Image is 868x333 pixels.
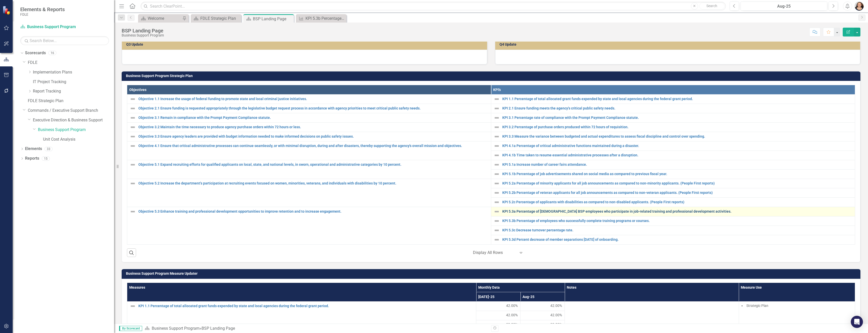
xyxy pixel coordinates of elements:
span: Search [706,4,717,8]
span: Strategic Plan [746,304,768,308]
a: Objective 5.1 Expand recruiting efforts for qualified applicants on local, state, and national le... [138,163,488,166]
span: 42.00% [506,312,518,318]
img: Not Defined [130,105,136,112]
div: Business Support Program [122,33,164,37]
span: 42.00% [550,312,562,318]
div: Open Intercom Messenger [851,316,863,328]
a: KPI 5.3c Decrease turnover percentage rate. [502,228,852,232]
div: 15 [42,156,50,161]
td: Double-Click to Edit Right Click for Context Menu [491,197,855,207]
button: Aug-25 [741,2,827,11]
div: 16 [48,51,56,55]
td: Double-Click to Edit Right Click for Context Menu [127,179,491,207]
img: Not Defined [130,180,136,187]
a: Elements [25,146,42,152]
a: KPI 1.1 Percentage of total allocated grant funds expended by state and local agencies during the... [502,97,852,101]
img: Not Defined [494,190,500,196]
a: Objective 3.1 Remain in compliance with the Prompt Payment Compliance statute. [138,116,488,120]
a: Objective 5.3 Enhance training and professional development opportunities to improve retention an... [138,210,488,213]
td: Double-Click to Edit [565,301,739,329]
div: Welcome [148,15,181,22]
img: Not Defined [494,171,500,177]
a: KPI 5.1a Increase number of career fairs attendance. [502,163,852,166]
button: Search [699,3,725,10]
img: Not Defined [494,152,500,158]
a: Reports [25,156,39,161]
a: FDLE Strategic Plan [192,15,240,22]
a: Scorecards [25,50,46,56]
div: BSP Landing Page [253,16,293,22]
a: KPI 5.1b Percentage of job advertisements shared on social media as compared to previous fiscal y... [502,172,852,176]
td: Double-Click to Edit Right Click for Context Menu [491,141,855,151]
a: IT Project Tracking [33,79,114,85]
a: FDLE Strategic Plan [28,98,114,104]
a: Objective 4.1 Ensure that critical administrative processes can continue seamlessly, or with mini... [138,144,488,148]
h3: Business Support Program Strategic Plan [126,74,858,78]
img: Not Defined [494,134,500,140]
td: Double-Click to Edit Right Click for Context Menu [127,122,491,132]
div: BSP Landing Page [202,326,235,331]
a: KPI 3.2 Percentage of purchase orders produced within 72 hours of requisition. [502,125,852,129]
td: Double-Click to Edit Right Click for Context Menu [491,169,855,179]
td: Double-Click to Edit Right Click for Context Menu [491,151,855,160]
td: Double-Click to Edit Right Click for Context Menu [491,94,855,104]
td: Double-Click to Edit Right Click for Context Menu [491,179,855,188]
span: 39.00% [550,322,562,327]
img: Not Defined [494,96,500,102]
a: KPI 5.3d Percent decrease of member separations [DATE] of onboarding. [502,238,852,242]
td: Double-Click to Edit Right Click for Context Menu [491,160,855,169]
td: Double-Click to Edit Right Click for Context Menu [127,160,491,179]
div: » [145,326,487,331]
a: KPI 5.3b Percentage of employees who successfully complete training programs or courses. [297,15,345,22]
a: Commands / Executive Support Branch [28,108,114,114]
a: Implementation Plans [33,69,114,75]
div: BSP Landing Page [122,28,164,33]
td: Double-Click to Edit [739,301,855,329]
img: Not Defined [130,115,136,121]
img: Not Defined [130,209,136,215]
span: 42.00% [550,303,562,308]
td: Double-Click to Edit Right Click for Context Menu [127,141,491,160]
div: FDLE Strategic Plan [200,15,240,22]
a: Unit Cost Analysis [43,137,114,142]
img: Not Defined [494,115,500,121]
a: KPI 1.1 Percentage of total allocated grant funds expended by state and local agencies during the... [138,304,473,308]
img: Not Defined [130,134,136,140]
a: FDLE [28,60,114,66]
td: Double-Click to Edit [476,301,520,311]
a: KPI 5.2c Percentage of applicants with disabilities as compared to non-disabled applicants. (Peop... [502,200,852,204]
a: KPI 4.1a Percentage of critical administrative functions maintained during a disaster. [502,144,852,148]
td: Double-Click to Edit Right Click for Context Menu [127,207,491,244]
td: Double-Click to Edit Right Click for Context Menu [127,104,491,113]
span: By Scorecard [119,326,142,331]
a: KPI 4.1b Time taken to resume essential administrative processes after a disruption. [502,153,852,157]
img: Not Defined [494,162,500,168]
a: KPI 2.1 Ensure funding meets the agency’s critical public safety needs. [502,106,852,110]
td: Double-Click to Edit Right Click for Context Menu [491,104,855,113]
td: Double-Click to Edit Right Click for Context Menu [491,207,855,216]
a: Business Support Program [38,127,114,133]
td: Double-Click to Edit Right Click for Context Menu [127,113,491,122]
td: Double-Click to Edit Right Click for Context Menu [491,226,855,235]
a: KPI 5.3a Percentage of [DEMOGRAPHIC_DATA] BSP employees who participate in job-related training a... [502,210,852,213]
div: Aug-25 [742,3,826,9]
img: Not Defined [130,124,136,130]
td: Double-Click to Edit Right Click for Context Menu [491,132,855,141]
span: 39.00% [506,322,518,327]
img: Not Defined [494,227,500,233]
a: KPI 3.3 Measure the variance between budgeted and actual expenditures to assess fiscal discipline... [502,135,852,138]
input: Search ClearPoint... [141,2,726,11]
td: Double-Click to Edit Right Click for Context Menu [127,301,476,329]
a: Objective 2.1 Ensure funding is requested appropriately through the legislative budget request pr... [138,106,488,110]
input: Search Below... [20,36,109,45]
img: Elizabeth Martin [855,2,864,11]
a: Business Support Program [20,24,83,30]
h3: Q3 Update [126,43,485,46]
a: Executive Direction & Business Support [33,117,114,123]
div: KPI 5.3b Percentage of employees who successfully complete training programs or courses. [306,15,345,22]
a: Objective 3.2 Maintain the time necessary to produce agency purchase orders within 72 hours or less. [138,125,488,129]
img: Not Defined [494,143,500,149]
div: 33 [45,147,53,151]
td: Double-Click to Edit Right Click for Context Menu [491,216,855,226]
